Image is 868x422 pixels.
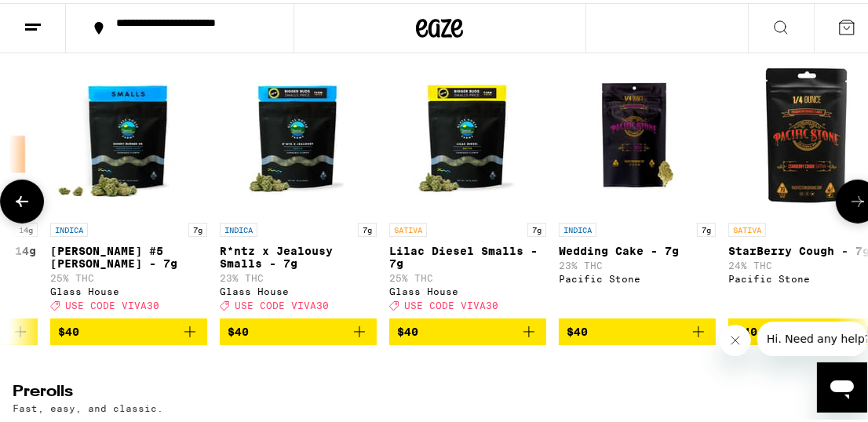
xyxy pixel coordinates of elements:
[220,242,377,267] p: R*ntz x Jealousy Smalls - 7g
[389,55,546,315] a: Open page for Lilac Diesel Smalls - 7g from Glass House
[720,322,751,353] iframe: Close message
[559,271,716,281] div: Pacific Stone
[14,220,38,234] p: 14g
[559,242,716,254] p: Wedding Cake - 7g
[13,381,790,400] h2: Prerolls
[235,297,329,307] span: USE CODE VIVA30
[816,381,867,400] a: (56)
[817,359,867,409] iframe: Button to launch messaging window
[389,283,546,293] div: Glass House
[13,400,163,410] p: Fast, easy, and classic.
[65,297,159,307] span: USE CODE VIVA30
[50,315,207,342] button: Add to bag
[50,220,88,234] p: INDICA
[389,242,546,267] p: Lilac Diesel Smalls - 7g
[397,322,418,335] span: $40
[220,55,377,212] img: Glass House - R*ntz x Jealousy Smalls - 7g
[559,55,716,212] img: Pacific Stone - Wedding Cake - 7g
[50,270,207,280] p: 25% THC
[220,270,377,280] p: 23% THC
[228,322,249,335] span: $40
[389,270,546,280] p: 25% THC
[50,55,207,315] a: Open page for Donny Burger #5 Smalls - 7g from Glass House
[527,220,546,234] p: 7g
[220,55,377,315] a: Open page for R*ntz x Jealousy Smalls - 7g from Glass House
[559,55,716,315] a: Open page for Wedding Cake - 7g from Pacific Stone
[50,283,207,293] div: Glass House
[559,257,716,267] p: 23% THC
[220,283,377,293] div: Glass House
[697,220,716,234] p: 7g
[559,315,716,342] button: Add to bag
[389,220,427,234] p: SATIVA
[9,11,113,24] span: Hi. Need any help?
[757,318,867,353] iframe: Message from company
[220,315,377,342] button: Add to bag
[404,297,498,307] span: USE CODE VIVA30
[559,220,596,234] p: INDICA
[389,55,546,212] img: Glass House - Lilac Diesel Smalls - 7g
[389,315,546,342] button: Add to bag
[567,322,588,335] span: $40
[58,322,79,335] span: $40
[220,220,257,234] p: INDICA
[50,242,207,267] p: [PERSON_NAME] #5 [PERSON_NAME] - 7g
[188,220,207,234] p: 7g
[50,55,207,212] img: Glass House - Donny Burger #5 Smalls - 7g
[728,220,766,234] p: SATIVA
[358,220,377,234] p: 7g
